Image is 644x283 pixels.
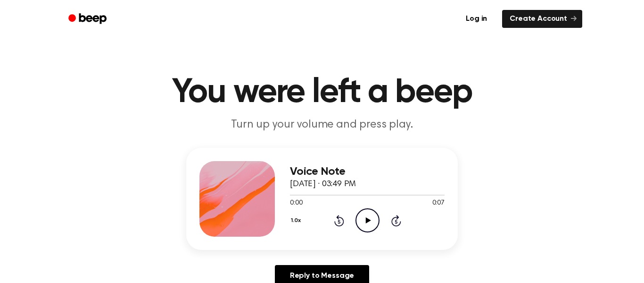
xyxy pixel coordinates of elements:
span: 0:00 [290,198,302,208]
a: Beep [62,10,115,28]
h3: Voice Note [290,165,445,178]
h1: You were left a beep [81,76,563,110]
p: Turn up your volume and press play. [141,117,503,133]
a: Create Account [502,10,582,28]
span: 0:07 [432,198,445,208]
a: Log in [456,8,496,30]
span: [DATE] · 03:49 PM [290,180,356,189]
button: 1.0x [290,213,304,229]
